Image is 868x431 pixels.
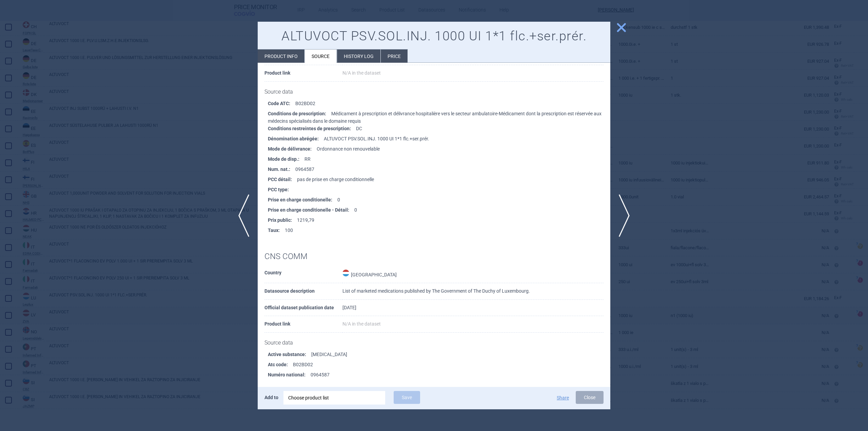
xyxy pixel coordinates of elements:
strong: Mode de délivrance : [268,144,317,154]
h1: CNS COMM [264,252,604,261]
li: Source [305,50,337,63]
th: Datasource description [264,283,342,300]
span: N/A in the dataset [342,321,381,327]
li: Price [381,50,408,63]
td: List of marketed medications published by The Government of The Duchy of Luxembourg. [342,283,604,300]
h1: Source data [264,89,604,95]
img: Luxembourg [342,270,349,276]
li: 0 [268,195,610,205]
li: 0964587 [268,164,610,174]
li: [MEDICAL_DATA] [268,349,610,359]
strong: Prise en charge conditionelle - Détail : [268,205,354,215]
th: Official dataset publication date [264,300,342,316]
li: 100 [268,225,610,235]
strong: Numéro national : [268,370,311,380]
li: DC [268,123,610,134]
strong: Code ATC : [268,98,295,109]
button: Close [576,391,604,404]
div: Choose product list [288,391,380,405]
strong: Prise en charge conditionelle : [268,195,337,205]
li: Médicament à prescription et délivrance hospitalière vers le secteur ambulatoire-Médicament dont ... [268,109,610,123]
strong: Active substance : [268,349,311,359]
h1: ALTUVOCT PSV.SOL.INJ. 1000 UI 1*1 flc.+ser.prér. [264,28,604,44]
h1: Source data [264,339,604,346]
td: [DATE] [342,300,604,316]
li: B02BD02 [268,98,610,109]
strong: Conditions de prescription : [268,109,331,119]
strong: Taux : [268,225,285,235]
button: Share [557,395,569,400]
strong: PCC détail : [268,174,297,184]
td: [GEOGRAPHIC_DATA] [342,265,604,283]
li: pas de prise en charge conditionnelle [268,174,610,184]
strong: Dénomination abrégée : [268,134,324,144]
strong: PCC type : [268,184,294,195]
span: N/A in the dataset [342,70,381,76]
strong: Atc code : [268,359,293,370]
li: ALTUVOCT PSV.SOL.INJ. 1000 UI 1*1 flc.+ser.prér. [268,134,610,144]
strong: Prix public : [268,215,297,225]
strong: Num. nat. : [268,164,295,174]
li: 0964587 [268,370,610,380]
p: Add to [264,391,278,404]
strong: Mode de disp. : [268,154,304,164]
strong: Conditions restreintes de prescription : [268,123,356,134]
li: Product info [258,50,304,63]
li: B02BD02 [268,359,610,370]
th: Product link [264,65,342,82]
li: 0 [268,205,610,215]
li: RR [268,154,610,164]
div: Choose product list [283,391,385,405]
button: Save [394,391,420,404]
li: History log [337,50,380,63]
li: Ordonnance non renouvelable [268,144,610,154]
li: 1219,79 [268,215,610,225]
th: Product link [264,316,342,333]
th: Country [264,265,342,283]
